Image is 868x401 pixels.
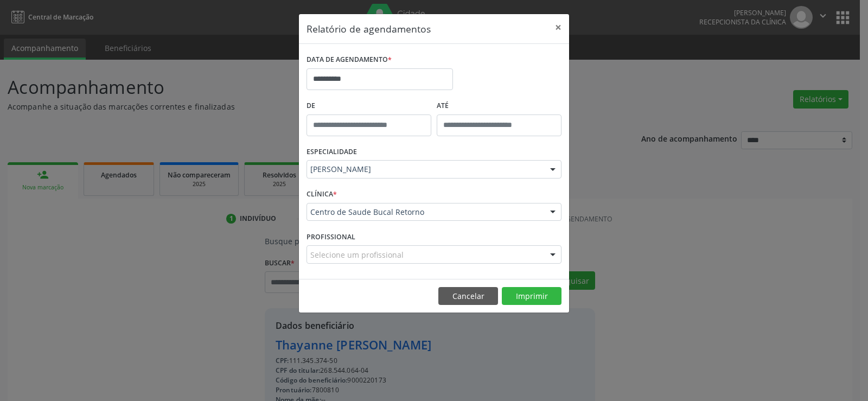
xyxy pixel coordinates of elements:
[310,164,539,175] span: [PERSON_NAME]
[310,249,404,260] span: Selecione um profissional
[310,207,539,218] span: Centro de Saude Bucal Retorno
[307,144,357,161] label: ESPECIALIDADE
[307,186,337,203] label: CLÍNICA
[437,98,561,114] label: ATÉ
[307,22,431,36] h5: Relatório de agendamentos
[307,98,431,114] label: De
[547,14,569,41] button: Close
[307,228,355,245] label: PROFISSIONAL
[502,287,561,305] button: Imprimir
[307,52,392,68] label: DATA DE AGENDAMENTO
[438,287,498,305] button: Cancelar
